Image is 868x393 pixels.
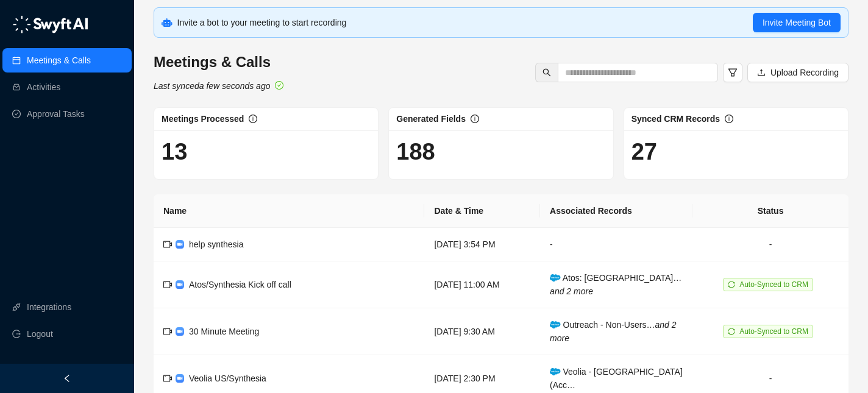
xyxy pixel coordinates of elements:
h3: Meetings & Calls [154,52,283,72]
h1: 188 [396,138,605,166]
td: - [540,228,692,261]
a: Approval Tasks [27,102,85,126]
i: and 2 more [550,320,676,343]
span: search [542,68,551,77]
span: Veolia US/Synthesia [189,374,266,383]
a: Integrations [27,295,71,319]
span: check-circle [275,81,283,90]
img: zoom-DkfWWZB2.png [176,327,184,336]
h1: 27 [631,138,841,166]
i: and 2 more [550,286,593,296]
td: - [692,228,848,261]
span: sync [728,328,735,335]
span: logout [12,330,21,338]
i: Last synced a few seconds ago [154,81,270,91]
img: zoom-DkfWWZB2.png [176,374,184,383]
span: Auto-Synced to CRM [739,327,808,336]
span: Generated Fields [396,114,466,124]
span: Auto-Synced to CRM [739,280,808,289]
span: Atos/Synthesia Kick off call [189,280,291,289]
a: Meetings & Calls [27,48,91,73]
td: [DATE] 11:00 AM [424,261,540,308]
td: [DATE] 9:30 AM [424,308,540,355]
span: help synthesia [189,239,244,249]
span: Meetings Processed [162,114,244,124]
th: Associated Records [540,194,692,228]
span: Synced CRM Records [631,114,720,124]
span: video-camera [163,374,172,383]
span: sync [728,281,735,288]
a: Activities [27,75,60,99]
span: video-camera [163,280,172,289]
span: Invite a bot to your meeting to start recording [177,18,347,27]
span: Upload Recording [770,66,839,79]
span: Invite Meeting Bot [763,16,831,29]
span: info-circle [249,115,257,123]
td: [DATE] 3:54 PM [424,228,540,261]
span: filter [728,68,738,77]
h1: 13 [162,138,371,166]
span: info-circle [725,115,733,123]
button: Upload Recording [747,63,848,82]
img: zoom-DkfWWZB2.png [176,240,184,249]
span: Atos: [GEOGRAPHIC_DATA]… [550,273,681,296]
th: Name [154,194,424,228]
span: upload [757,68,766,77]
span: video-camera [163,327,172,336]
span: Outreach - Non-Users… [550,320,676,343]
span: left [63,374,71,383]
span: info-circle [471,115,479,123]
th: Date & Time [424,194,540,228]
img: zoom-DkfWWZB2.png [176,280,184,289]
button: Invite Meeting Bot [753,13,841,32]
th: Status [692,194,848,228]
span: 30 Minute Meeting [189,327,259,336]
img: logo-05li4sbe.png [12,15,88,34]
span: video-camera [163,240,172,249]
span: Logout [27,322,53,346]
span: Veolia - [GEOGRAPHIC_DATA] (Acc… [550,367,683,390]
